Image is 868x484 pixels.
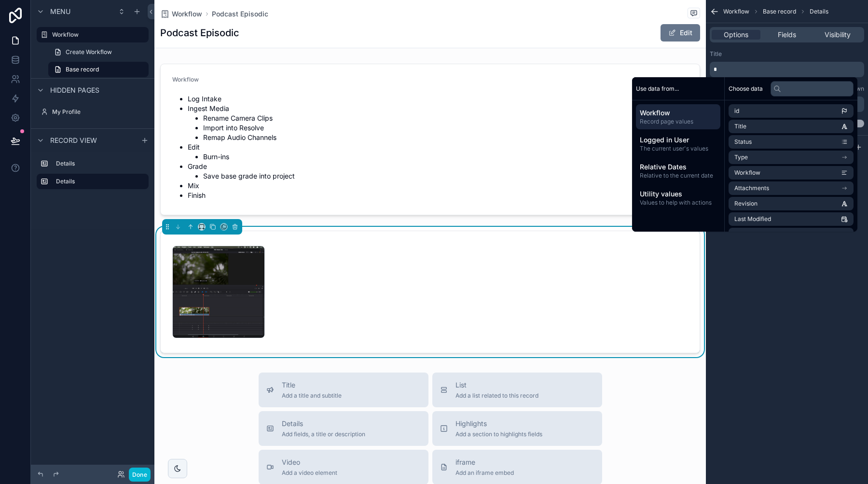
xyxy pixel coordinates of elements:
[455,380,538,390] span: List
[212,9,268,19] a: Podcast Episodic
[282,419,365,429] span: Details
[56,160,145,167] label: Details
[810,8,828,15] span: Details
[31,152,154,199] div: scrollable content
[455,469,514,477] span: Add an iframe embed
[640,162,716,172] span: Relative Dates
[455,430,542,438] span: Add a section to highlights fields
[282,469,337,477] span: Add a video element
[432,373,602,407] button: ListAdd a list related to this record
[129,468,151,482] button: Done
[259,411,428,446] button: DetailsAdd fields, a title or description
[52,108,147,116] label: My Profile
[37,27,149,42] a: Workflow
[282,430,365,438] span: Add fields, a title or description
[66,66,99,73] span: Base record
[172,9,202,19] span: Workflow
[48,44,149,60] a: Create Workflow
[282,380,342,390] span: Title
[636,85,679,93] span: Use data from...
[729,85,763,93] span: Choose data
[710,50,722,58] label: Title
[52,31,143,39] label: Workflow
[432,411,602,446] button: HighlightsAdd a section to highlights fields
[455,457,514,467] span: iframe
[640,145,716,152] span: The current user's values
[282,457,337,467] span: Video
[48,62,149,77] a: Base record
[160,26,239,40] h1: Podcast Episodic
[640,118,716,125] span: Record page values
[50,85,99,95] span: Hidden pages
[455,392,538,400] span: Add a list related to this record
[640,199,716,207] span: Values to help with actions
[640,135,716,145] span: Logged in User
[640,108,716,118] span: Workflow
[455,419,542,429] span: Highlights
[763,8,796,15] span: Base record
[56,178,141,185] label: Details
[723,8,749,15] span: Workflow
[710,62,864,77] div: scrollable content
[66,48,112,56] span: Create Workflow
[50,7,70,16] span: Menu
[282,392,342,400] span: Add a title and subtitle
[50,136,97,145] span: Record view
[37,104,149,120] a: My Profile
[160,9,202,19] a: Workflow
[661,24,700,41] button: Edit
[640,172,716,180] span: Relative to the current date
[778,30,796,40] span: Fields
[632,100,724,214] div: scrollable content
[825,30,851,40] span: Visibility
[259,373,428,407] button: TitleAdd a title and subtitle
[724,30,748,40] span: Options
[640,189,716,199] span: Utility values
